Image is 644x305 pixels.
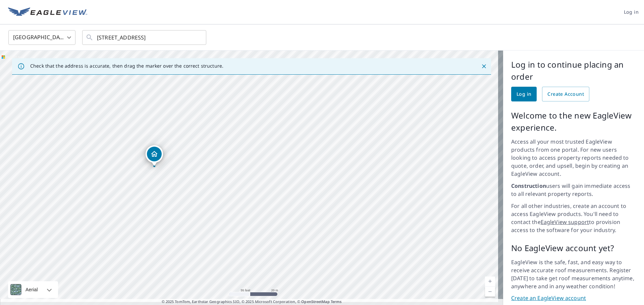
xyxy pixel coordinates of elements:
[511,109,636,134] p: Welcome to the new EagleView experience.
[23,281,40,298] div: Aerial
[511,202,636,234] p: For all other industries, create an account to access EagleView products. You'll need to contact ...
[511,59,636,83] p: Log in to continue placing an order
[146,145,163,166] div: Dropped pin, building 1, Residential property, 32 E Bayshore Blvd Jacksonville, NC 28540
[511,182,546,189] strong: Construction
[624,8,639,16] span: Log in
[541,218,589,226] a: EagleView support
[542,87,589,101] a: Create Account
[485,277,495,287] a: Current Level 19, Zoom In
[30,63,223,69] p: Check that the address is accurate, then drag the marker over the correct structure.
[8,7,87,17] img: EV Logo
[480,62,488,71] button: Close
[162,299,342,305] span: © 2025 TomTom, Earthstar Geographics SIO, © 2025 Microsoft Corporation, ©
[511,182,636,198] p: users will gain immediate access to all relevant property reports.
[8,281,58,298] div: Aerial
[8,28,75,47] div: [GEOGRAPHIC_DATA]
[331,299,342,304] a: Terms
[511,87,537,101] a: Log in
[511,138,636,178] p: Access all your most trusted EagleView products from one portal. For new users looking to access ...
[97,28,193,47] input: Search by address or latitude-longitude
[511,242,636,254] p: No EagleView account yet?
[301,299,329,304] a: OpenStreetMap
[547,90,584,98] span: Create Account
[517,90,531,98] span: Log in
[511,258,636,290] p: EagleView is the safe, fast, and easy way to receive accurate roof measurements. Register [DATE] ...
[485,287,495,297] a: Current Level 19, Zoom Out
[511,294,636,302] a: Create an EagleView account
